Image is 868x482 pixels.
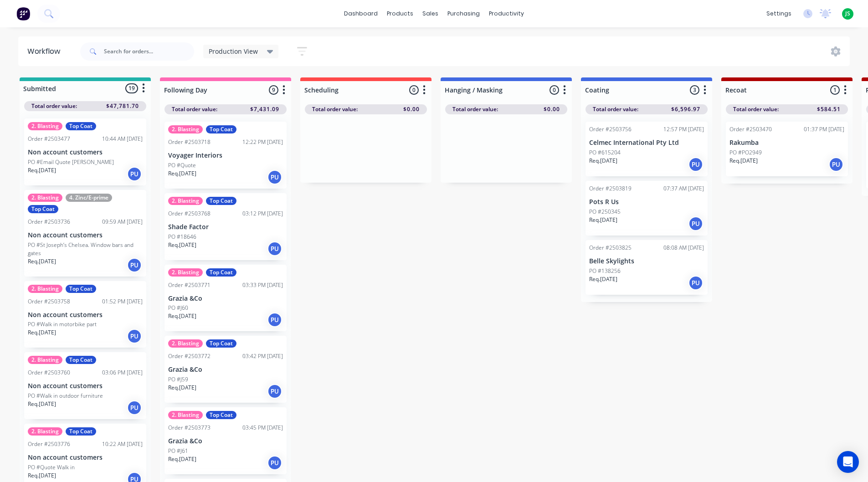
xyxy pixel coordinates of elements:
p: Celmec International Pty Ltd [589,139,704,147]
div: 2. Blasting [28,356,62,364]
p: Non account customers [28,311,143,319]
p: Req. [DATE] [28,400,56,408]
span: JS [845,10,850,18]
div: PU [267,313,282,327]
div: Top Coat [66,356,96,364]
div: Order #2503825 [589,244,632,252]
div: 2. Blasting [28,427,62,436]
div: productivity [484,7,529,21]
p: Req. [DATE] [729,157,758,165]
p: Req. [DATE] [589,157,617,165]
p: Non account customers [28,231,143,239]
div: 2. BlastingTop CoatOrder #250377303:45 PM [DATE]Grazia &CoPO #J61Req.[DATE]PU [164,407,287,474]
div: Order #2503756 [589,125,632,133]
div: Top Coat [206,339,236,348]
div: PU [127,258,142,272]
div: Order #250382508:08 AM [DATE]Belle SkylightsPO #138256Req.[DATE]PU [586,240,708,295]
span: Total order value: [172,105,217,113]
span: $47,781.70 [106,102,139,110]
div: Order #2503718 [168,138,211,146]
p: PO #Email Quote [PERSON_NAME] [28,158,114,166]
div: 2. BlastingTop CoatOrder #250376803:12 PM [DATE]Shade FactorPO #18646Req.[DATE]PU [164,193,287,260]
span: $0.00 [403,105,420,113]
p: Req. [DATE] [168,455,196,463]
div: Order #2503760 [28,369,70,377]
p: Pots R Us [589,198,704,206]
a: dashboard [339,7,382,21]
div: settings [762,7,796,21]
p: PO #18646 [168,233,196,241]
p: Req. [DATE] [168,312,196,320]
div: Top Coat [66,285,96,293]
div: Top Coat [206,411,236,419]
p: Req. [DATE] [28,166,56,174]
p: Req. [DATE] [168,241,196,249]
div: 2. Blasting [168,339,203,348]
div: Order #2503772 [168,352,211,360]
p: Req. [DATE] [589,216,617,224]
span: $7,431.09 [250,105,279,113]
div: 2. Blasting [28,122,62,130]
p: Req. [DATE] [28,257,56,266]
p: PO #St Joseph’s Chelsea. Window bars and gates [28,241,143,257]
div: PU [127,400,142,415]
div: 03:33 PM [DATE] [242,281,283,289]
div: 2. Blasting [168,197,203,205]
div: 4. Zinc/E-prime [66,194,112,202]
p: PO #Walk in motorbike part [28,320,97,328]
div: PU [267,241,282,256]
div: Order #2503477 [28,135,70,143]
div: 2. BlastingTop CoatOrder #250347710:44 AM [DATE]Non account customersPO #Email Quote [PERSON_NAME... [24,118,146,185]
div: 09:59 AM [DATE] [102,218,143,226]
p: PO #PO2949 [729,149,762,157]
span: Production View [209,46,258,56]
div: PU [829,157,843,172]
div: 01:52 PM [DATE] [102,297,143,306]
div: 03:12 PM [DATE] [242,210,283,218]
p: Non account customers [28,149,143,156]
div: purchasing [443,7,484,21]
div: PU [688,157,703,172]
span: Total order value: [733,105,779,113]
div: 2. Blasting [168,411,203,419]
div: 10:44 AM [DATE] [102,135,143,143]
span: $6,596.97 [671,105,700,113]
p: Req. [DATE] [28,472,56,480]
p: Non account customers [28,382,143,390]
div: products [382,7,418,21]
p: PO #615204 [589,149,621,157]
div: 2. BlastingTop CoatOrder #250371812:22 PM [DATE]Voyager InteriorsPO #QuoteReq.[DATE]PU [164,122,287,189]
div: Order #2503773 [168,424,211,432]
div: Order #2503758 [28,297,70,306]
div: 2. BlastingTop CoatOrder #250375801:52 PM [DATE]Non account customersPO #Walk in motorbike partRe... [24,281,146,348]
p: Shade Factor [168,223,283,231]
div: Top Coat [66,427,96,436]
div: PU [267,384,282,399]
div: Top Coat [206,197,236,205]
p: Req. [DATE] [168,384,196,392]
div: Open Intercom Messenger [837,451,859,473]
span: Total order value: [452,105,498,113]
div: 2. Blasting [168,268,203,277]
div: 12:22 PM [DATE] [242,138,283,146]
p: PO #250345 [589,208,621,216]
p: Grazia &Co [168,437,283,445]
p: Belle Skylights [589,257,704,265]
p: Req. [DATE] [589,275,617,283]
div: Order #250347001:37 PM [DATE]RakumbaPO #PO2949Req.[DATE]PU [726,122,848,176]
span: Total order value: [593,105,638,113]
div: 2. BlastingTop CoatOrder #250377103:33 PM [DATE]Grazia &CoPO #J60Req.[DATE]PU [164,265,287,332]
div: Top Coat [206,125,236,133]
div: Order #2503819 [589,185,632,193]
div: 10:22 AM [DATE] [102,440,143,448]
p: Non account customers [28,454,143,461]
div: PU [127,329,142,344]
p: PO #J60 [168,304,188,312]
div: Order #2503771 [168,281,211,289]
div: Order #2503736 [28,218,70,226]
div: 01:37 PM [DATE] [804,125,844,133]
p: PO #J59 [168,375,188,384]
p: PO #Quote [168,161,196,169]
p: Req. [DATE] [28,328,56,337]
p: PO #Walk in outdoor furniture [28,392,103,400]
